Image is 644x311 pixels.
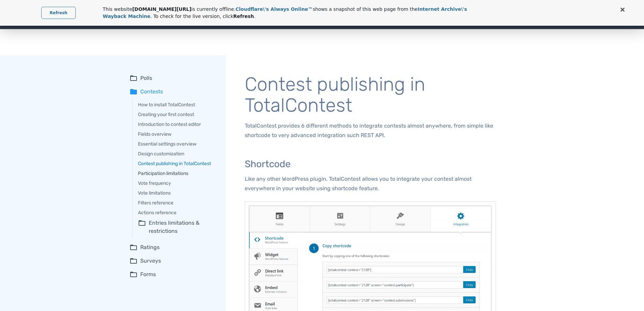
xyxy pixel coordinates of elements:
a: Cloudflare\'s Always Online™ [236,6,313,12]
span: folder_open [129,257,138,265]
a: Creating your first contest [138,111,216,118]
h1: Contest publishing in TotalContest [245,74,496,116]
a: Essential settings overview [138,140,216,148]
span: folder_open [129,243,138,251]
a: Refresh [41,7,76,19]
p: This website is currently offline. shows a snapshot of this web page from the . To check for the ... [103,6,475,20]
a: Contest publishing in TotalContest [138,160,216,167]
a: Filters reference [138,199,216,206]
strong: Refresh [233,14,254,19]
summary: folder_openForms [129,270,216,279]
summary: folder_openPolls [129,74,216,82]
a: Fields overview [138,131,216,138]
a: Design customization [138,150,216,157]
summary: folder_openSurveys [129,257,216,265]
summary: folderContests [129,88,216,96]
a: Participation limitations [138,170,216,177]
span: folder_open [129,270,138,279]
a: Actions reference [138,209,216,216]
summary: folder_openRatings [129,243,216,251]
p: TotalContest provides 6 different methods to integrate contests almost anywhere, from simple like... [245,121,496,140]
p: Like any other WordPress plugin, TotalContest allows you to integrate your contest almost everywh... [245,174,496,193]
strong: [DOMAIN_NAME][URL] [132,6,191,12]
summary: folder_openEntries limitations & restrictions [138,219,216,235]
span: folder_open [138,219,146,235]
span: folder_open [129,74,138,82]
a: Vote limitations [138,190,216,197]
a: How to install TotalContest [138,101,216,108]
a: Introduction to contest editor [138,121,216,128]
span: folder [129,88,138,96]
a: Vote frequency [138,180,216,187]
h3: Shortcode [245,159,496,170]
